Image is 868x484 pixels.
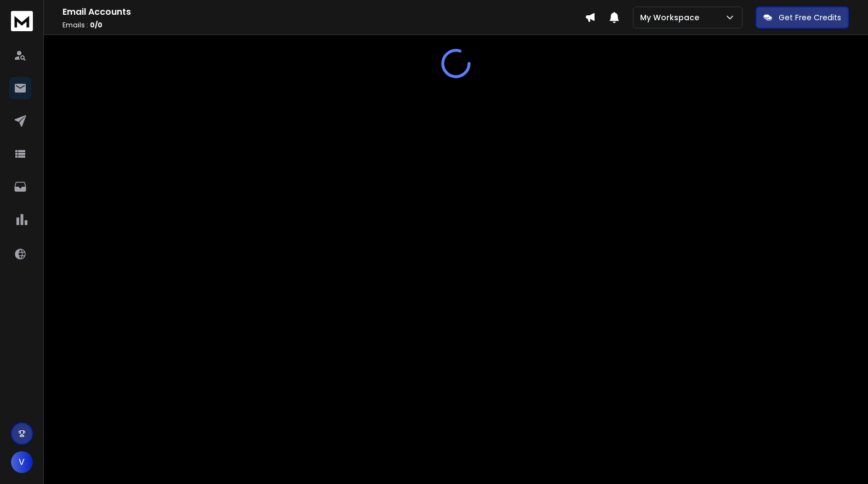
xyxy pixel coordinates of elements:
h1: Email Accounts [62,5,585,19]
p: Emails : [62,21,585,30]
button: V [11,451,33,473]
button: Get Free Credits [756,7,849,28]
span: 0 / 0 [90,20,102,30]
p: My Workspace [640,12,704,23]
p: Get Free Credits [779,12,841,23]
img: logo [11,11,33,31]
